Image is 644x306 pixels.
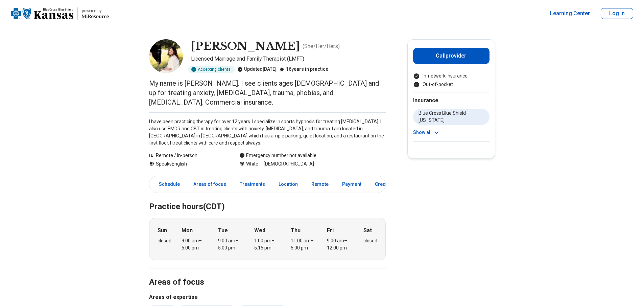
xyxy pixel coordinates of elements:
[149,293,386,301] h3: Areas of expertise
[327,226,334,235] strong: Fri
[218,226,228,235] strong: Tue
[550,9,590,18] a: Learning Center
[413,72,490,88] ul: Payment options
[291,226,301,235] strong: Thu
[149,185,386,213] h2: Practice hours (CDT)
[413,129,440,136] button: Show all
[218,237,244,252] div: 9:00 am – 5:00 pm
[149,160,226,168] div: Speaks English
[413,48,490,64] button: Callprovider
[291,237,317,252] div: 11:00 am – 5:00 pm
[189,177,230,191] a: Areas of focus
[413,109,490,125] li: Blue Cross Blue Shield – [US_STATE]
[149,39,183,73] img: Kilee Armstrong, Licensed Marriage and Family Therapist (LMFT)
[236,177,269,191] a: Treatments
[363,226,372,235] strong: Sat
[327,237,353,252] div: 9:00 am – 12:00 pm
[363,237,377,244] div: closed
[149,152,226,159] div: Remote / In-person
[254,226,265,235] strong: Wed
[158,226,167,235] strong: Sun
[158,237,171,244] div: closed
[149,218,386,260] div: When does the program meet?
[258,160,314,168] span: [DEMOGRAPHIC_DATA]
[338,177,365,191] a: Payment
[279,66,328,73] div: 16 years in practice
[82,8,109,14] p: powered by
[371,177,409,191] a: Credentials
[149,260,386,288] h2: Areas of focus
[601,8,633,19] button: Log In
[149,118,386,147] p: I have been practicing therapy for over 12 years. I specialize in sports hypnosis for treating [M...
[413,81,490,88] li: Out-of-pocket
[237,66,277,73] div: Updated [DATE]
[191,39,300,53] h1: [PERSON_NAME]
[413,72,490,80] li: In-network insurance
[239,152,316,159] div: Emergency number not available
[188,66,235,73] div: Accepting clients
[11,3,109,24] a: Home page
[254,237,280,252] div: 1:00 pm – 5:15 pm
[182,226,193,235] strong: Mon
[275,177,302,191] a: Location
[307,177,333,191] a: Remote
[303,42,340,50] p: ( She/Her/Hers )
[149,79,386,107] p: My name is [PERSON_NAME]. I see clients ages [DEMOGRAPHIC_DATA] and up for treating anxiety, [MED...
[151,177,184,191] a: Schedule
[191,55,386,63] p: Licensed Marriage and Family Therapist (LMFT)
[246,160,258,168] span: White
[413,96,490,105] h2: Insurance
[182,237,208,252] div: 9:00 am – 5:00 pm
